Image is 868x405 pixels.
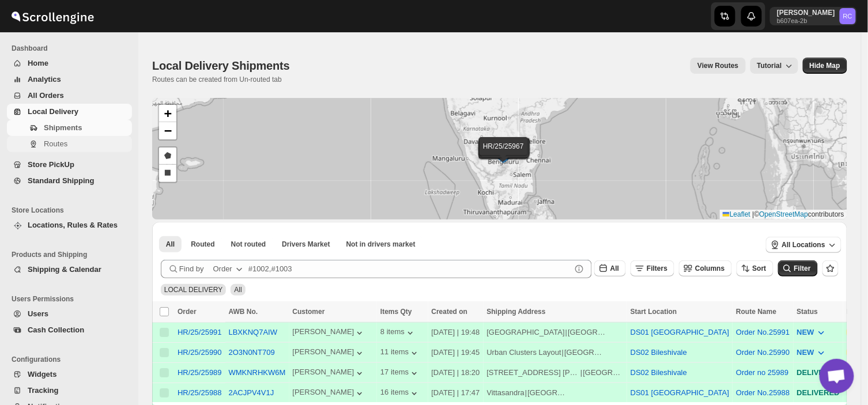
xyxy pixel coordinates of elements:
button: All [594,260,626,277]
span: Locations, Rules & Rates [28,221,118,229]
div: 8 items [380,327,416,339]
a: Leaflet [723,210,750,218]
div: [GEOGRAPHIC_DATA] [564,347,605,358]
img: Marker [496,147,514,160]
div: [DATE] | 19:45 [432,347,480,358]
button: HR/25/25988 [178,388,222,397]
button: [PERSON_NAME] [293,347,366,359]
span: Products and Shipping [12,250,133,259]
span: Routed [191,240,214,249]
button: Locations, Rules & Rates [7,217,132,233]
span: Home [28,59,48,67]
span: Shipping Address [487,308,546,316]
div: | [487,367,624,378]
button: 2O3N0NT709 [229,348,275,357]
p: Routes can be created from Un-routed tab [152,75,295,84]
span: Hide Map [810,61,840,70]
button: Order no 25989 [736,368,788,377]
button: Map action label [803,58,847,74]
span: AWB No. [229,308,258,316]
span: Filters [647,264,667,272]
span: All Locations [782,240,825,249]
img: Marker [495,146,512,159]
a: Open chat [820,359,854,393]
button: Filter [778,260,818,277]
div: [GEOGRAPHIC_DATA] [528,387,568,399]
div: [DATE] | 19:48 [432,327,480,338]
button: All Orders [7,88,132,104]
span: Created on [432,308,468,316]
span: Sort [753,264,767,272]
button: WMKNRHKW6M [229,368,286,377]
button: All Locations [766,237,841,253]
span: Shipping & Calendar [28,265,101,274]
span: Drivers Market [282,240,330,249]
button: Cash Collection [7,322,132,338]
button: HR/25/25991 [178,328,222,336]
button: Order [206,260,252,278]
span: Not in drivers market [346,240,416,249]
span: Not routed [231,240,266,249]
input: #1002,#1003 [248,260,571,278]
span: Users Permissions [12,294,133,304]
button: User menu [770,7,857,25]
a: Draw a polygon [159,147,176,165]
button: Order No.25990 [736,348,790,357]
button: [PERSON_NAME] [293,388,366,399]
span: LOCAL DELIVERY [164,286,222,294]
button: HR/25/25989 [178,368,222,377]
span: Routes [44,139,67,148]
button: Order No.25988 [736,388,790,397]
div: [GEOGRAPHIC_DATA] [568,327,608,338]
div: | [487,387,624,399]
span: Analytics [28,75,61,84]
button: Order No.25991 [736,328,790,336]
span: − [164,123,172,138]
p: [PERSON_NAME] [777,8,835,17]
img: ScrollEngine [9,2,96,31]
span: Tutorial [757,62,782,70]
div: [GEOGRAPHIC_DATA] [487,327,565,338]
button: DS02 Bileshivale [631,368,687,377]
span: All [610,264,619,272]
span: Local Delivery [28,107,78,116]
img: Marker [495,150,512,163]
span: Store Locations [12,206,133,215]
img: Marker [495,150,512,162]
button: All [159,236,182,252]
button: 11 items [380,347,420,359]
div: [DATE] | 18:20 [432,367,480,378]
span: Widgets [28,370,56,378]
a: Draw a rectangle [159,165,176,182]
button: NEW [790,323,834,342]
button: 16 items [380,388,420,399]
a: OpenStreetMap [760,210,809,218]
img: Marker [496,149,514,162]
img: Marker [497,149,514,162]
span: View Routes [697,61,738,70]
span: Filter [794,264,811,272]
span: | [753,210,754,218]
button: Columns [679,260,731,277]
button: Shipping & Calendar [7,262,132,278]
button: Users [7,306,132,322]
div: [PERSON_NAME] [293,368,366,379]
span: Local Delivery Shipments [152,59,290,72]
button: LBXKNQ7AIW [229,328,278,336]
span: Route Name [736,308,776,316]
img: Marker [496,148,513,161]
span: Status [797,308,818,316]
button: Unrouted [224,236,273,252]
img: Marker [495,147,512,160]
button: DS01 [GEOGRAPHIC_DATA] [631,388,729,397]
button: Routed [184,236,221,252]
span: All [166,240,175,249]
button: Routes [7,136,132,152]
span: Columns [695,264,724,272]
img: Marker [496,149,513,161]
